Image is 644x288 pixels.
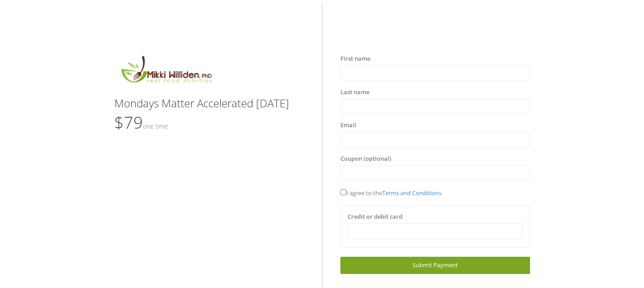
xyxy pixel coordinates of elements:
label: First name [340,54,370,63]
a: Submit Payment [340,257,530,274]
label: Credit or debit card [348,212,403,221]
label: Email [340,121,356,130]
img: MikkiLogoMain.png [114,54,218,88]
span: Submit Payment [413,261,458,269]
small: One time [143,122,168,130]
label: Last name [340,88,369,97]
label: Coupon (optional) [340,154,391,163]
span: I agree to the [340,189,442,197]
span: $79 [114,111,168,134]
a: Terms and Conditions [382,189,442,197]
iframe: Secure card payment input frame [354,228,517,235]
h3: Mondays Matter Accelerated [DATE] [114,97,304,109]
